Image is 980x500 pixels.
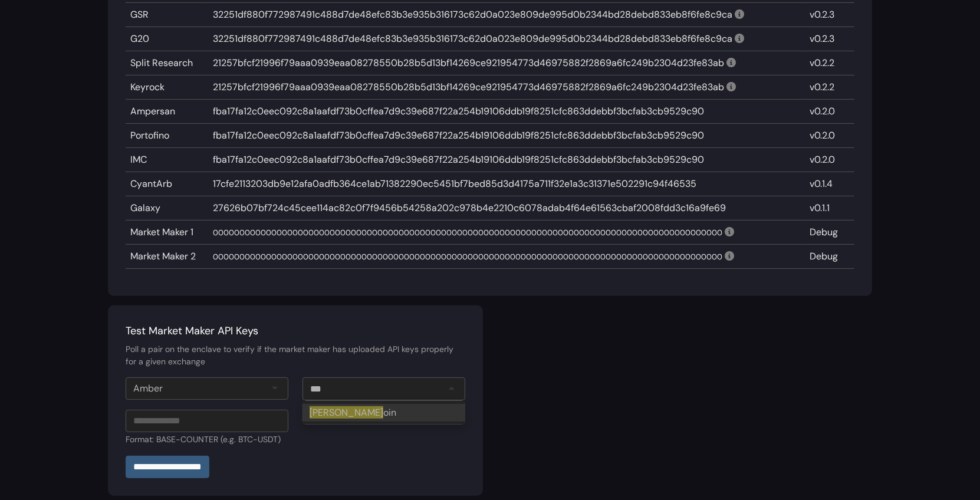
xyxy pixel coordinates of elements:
td: Portofino [126,124,208,148]
span: 000000000000000000000000000000000000000000000000000000000000000000000000000000000000000000000000 [213,252,722,262]
td: Keyrock [126,75,208,100]
td: v0.1.4 [805,172,854,196]
td: v0.2.0 [805,148,854,172]
td: v0.2.3 [805,27,854,51]
td: fba17fa12c0eec092c8a1aafdf73b0cffea7d9c39e687f22a254b19106ddb19f8251cfc863ddebbf3bcfab3cb9529c90 [208,124,805,148]
td: 21257bfcf21996f79aaa0939eaa08278550b28b5d13bf14269ce921954773d46975882f2869a6fc249b2304d23fe83ab [208,51,805,75]
td: 17cfe2113203db9e12afa0adfb364ce1ab71382290ec5451bf7bed85d3d4175a711f32e1a3c31371e502291c94f46535 [208,172,805,196]
td: fba17fa12c0eec092c8a1aafdf73b0cffea7d9c39e687f22a254b19106ddb19f8251cfc863ddebbf3bcfab3cb9529c90 [208,100,805,124]
td: fba17fa12c0eec092c8a1aafdf73b0cffea7d9c39e687f22a254b19106ddb19f8251cfc863ddebbf3bcfab3cb9529c90 [208,148,805,172]
td: G20 [126,27,208,51]
td: Market Maker 1 [126,221,208,245]
td: v0.2.2 [805,51,854,75]
td: 32251df880f772987491c488d7de48efc83b3e935b316173c62d0a023e809de995d0b2344bd28debd833eb8f6fe8c9ca [208,3,805,27]
span: [PERSON_NAME] [310,406,383,419]
small: Format: BASE-COUNTER (e.g. BTC-USDT) [126,434,281,445]
td: v0.2.3 [805,3,854,27]
td: v0.2.0 [805,100,854,124]
td: 32251df880f772987491c488d7de48efc83b3e935b316173c62d0a023e809de995d0b2344bd28debd833eb8f6fe8c9ca [208,27,805,51]
div: oin [302,404,465,422]
td: v0.1.1 [805,196,854,221]
td: v0.2.0 [805,124,854,148]
td: 21257bfcf21996f79aaa0939eaa08278550b28b5d13bf14269ce921954773d46975882f2869a6fc249b2304d23fe83ab [208,75,805,100]
td: Market Maker 2 [126,245,208,269]
td: v0.2.2 [805,75,854,100]
td: GSR [126,3,208,27]
td: 27626b07bf724c45cee114ac82c0f7f9456b54258a202c978b4e2210c6078adab4f64e61563cbaf2008fdd3c16a9fe69 [208,196,805,221]
td: Split Research [126,51,208,75]
td: Debug [805,245,854,269]
td: Ampersan [126,100,208,124]
td: Galaxy [126,196,208,221]
td: IMC [126,148,208,172]
td: CyantArb [126,172,208,196]
span: 000000000000000000000000000000000000000000000000000000000000000000000000000000000000000000000000 [213,228,722,238]
td: Debug [805,221,854,245]
div: Amber [133,381,163,396]
div: Poll a pair on the enclave to verify if the market maker has uploaded API keys properly for a giv... [126,343,465,368]
div: Test Market Maker API Keys [126,323,465,339]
